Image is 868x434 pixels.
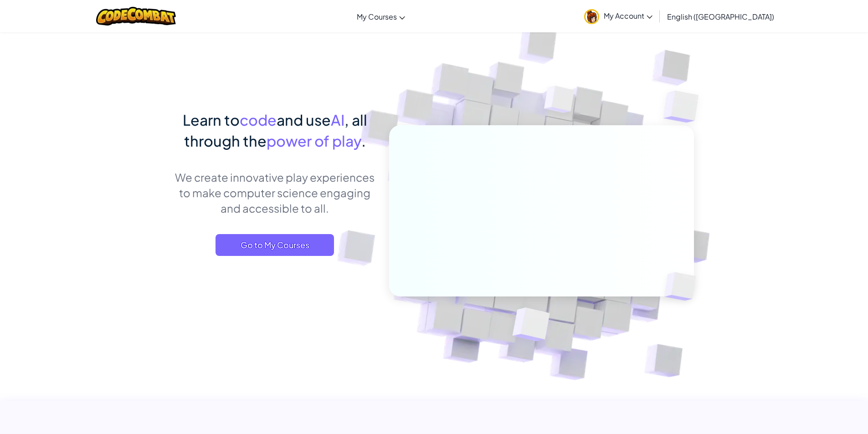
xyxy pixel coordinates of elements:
[584,9,599,24] img: avatar
[645,68,724,145] img: Overlap cubes
[649,253,717,320] img: Overlap cubes
[216,234,334,256] a: Go to My Courses
[604,11,652,20] span: My Account
[667,12,774,21] span: English ([GEOGRAPHIC_DATA])
[331,111,344,129] span: AI
[183,111,240,129] span: Learn to
[277,111,331,129] span: and use
[175,169,375,216] p: We create innovative play experiences to make computer science engaging and accessible to all.
[361,132,366,150] span: .
[352,4,410,29] a: My Courses
[527,68,592,136] img: Overlap cubes
[96,7,176,26] img: CodeCombat logo
[240,111,277,129] span: code
[663,4,779,29] a: English ([GEOGRAPHIC_DATA])
[267,132,361,150] span: power of play
[490,288,571,364] img: Overlap cubes
[357,12,397,21] span: My Courses
[580,2,657,31] a: My Account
